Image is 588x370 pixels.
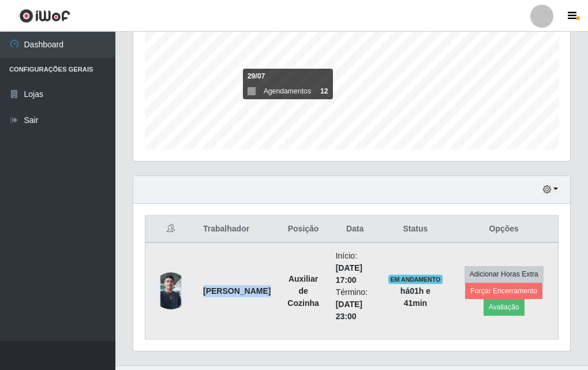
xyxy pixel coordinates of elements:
[400,286,430,308] strong: há 01 h e 41 min
[465,283,542,299] button: Forçar Encerramento
[336,300,362,321] time: [DATE] 23:00
[152,272,189,309] img: 1690423622329.jpeg
[278,216,328,243] th: Posição
[336,286,374,323] li: Término:
[465,266,544,282] button: Adicionar Horas Extra
[329,216,381,243] th: Data
[381,216,450,243] th: Status
[336,250,374,286] li: Início:
[287,274,319,308] strong: Auxiliar de Cozinha
[19,9,70,23] img: CoreUI Logo
[336,263,362,285] time: [DATE] 17:00
[203,286,271,296] strong: [PERSON_NAME]
[450,216,558,243] th: Opções
[196,216,278,243] th: Trabalhador
[388,275,443,284] span: EM ANDAMENTO
[484,299,525,315] button: Avaliação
